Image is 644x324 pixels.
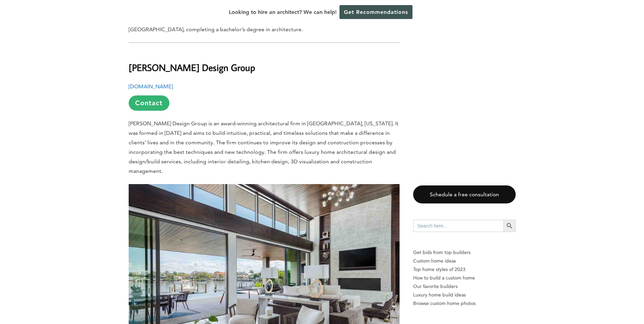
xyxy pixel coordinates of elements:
a: Our favorite builders [413,282,516,291]
a: Top home styles of 2023 [413,265,516,274]
a: Luxury home build ideas [413,291,516,299]
span: [PERSON_NAME] Design Group is an award-winning architectural firm in [GEOGRAPHIC_DATA], [US_STATE... [129,120,399,174]
b: [PERSON_NAME] Design Group [129,61,255,73]
svg: Search [506,222,513,230]
a: Custom home ideas [413,257,516,265]
a: Contact [129,95,169,111]
p: Get bids from top builders [413,248,516,257]
a: Browse custom home photos [413,299,516,308]
a: Get Recommendations [339,5,412,19]
a: How to build a custom home [413,274,516,282]
iframe: Drift Widget Chat Controller [514,275,636,316]
a: Schedule a free consultation [413,185,516,203]
a: [DOMAIN_NAME] [129,83,173,90]
input: Search here... [413,220,503,232]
